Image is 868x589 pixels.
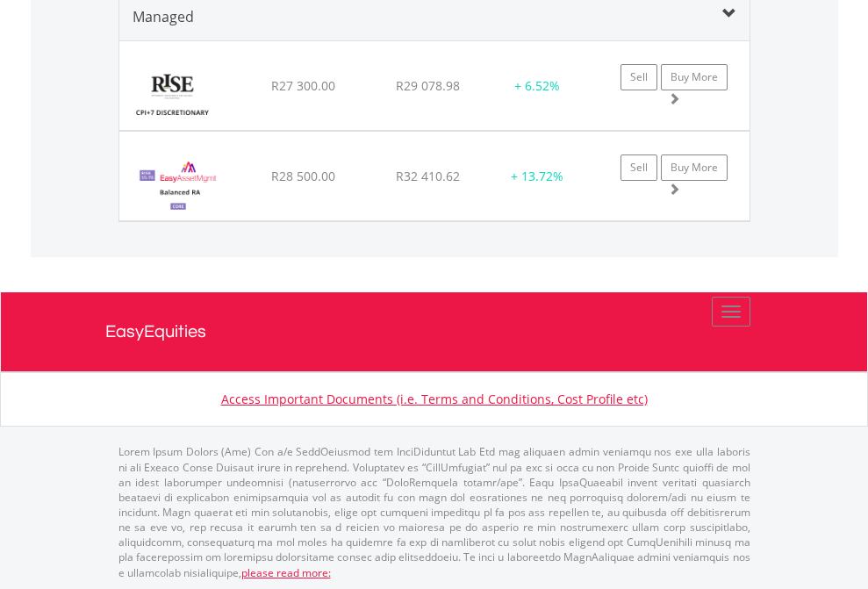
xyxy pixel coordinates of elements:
[396,168,460,184] span: R32 410.62
[621,64,657,90] a: Sell
[118,444,750,579] p: Lorem Ipsum Dolors (Ame) Con a/e SeddOeiusmod tem InciDiduntut Lab Etd mag aliquaen admin veniamq...
[661,154,728,181] a: Buy More
[241,565,331,580] a: please read more:
[271,77,335,94] span: R27 300.00
[133,7,194,26] span: Managed
[128,154,229,216] img: EMPBundle_CBalancedRA.png
[621,154,657,181] a: Sell
[492,77,582,95] div: + 6.52%
[128,63,217,126] img: RISE%20CPI%207%20Discretionary.png
[271,168,335,184] span: R28 500.00
[396,77,460,94] span: R29 078.98
[105,292,764,371] a: EasyEquities
[492,168,582,185] div: + 13.72%
[221,391,648,407] a: Access Important Documents (i.e. Terms and Conditions, Cost Profile etc)
[661,64,728,90] a: Buy More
